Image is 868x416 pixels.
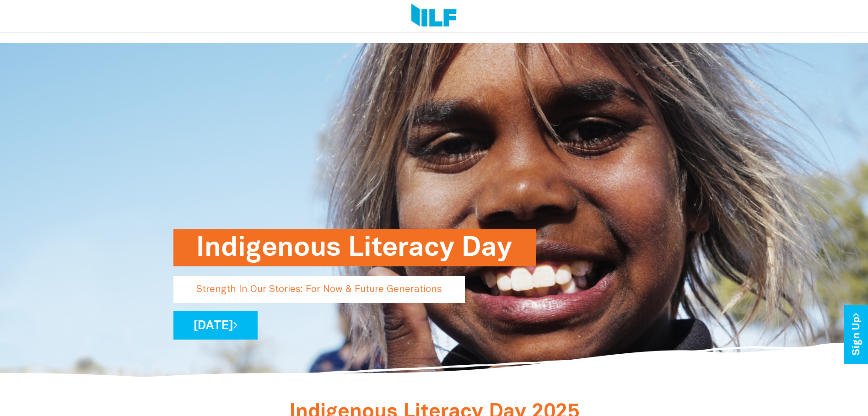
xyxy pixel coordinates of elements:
[411,4,457,28] img: Logo
[196,229,513,266] h1: Indigenous Literacy Day
[173,311,258,340] a: [DATE]
[173,276,465,303] p: Strength In Our Stories: For Now & Future Generations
